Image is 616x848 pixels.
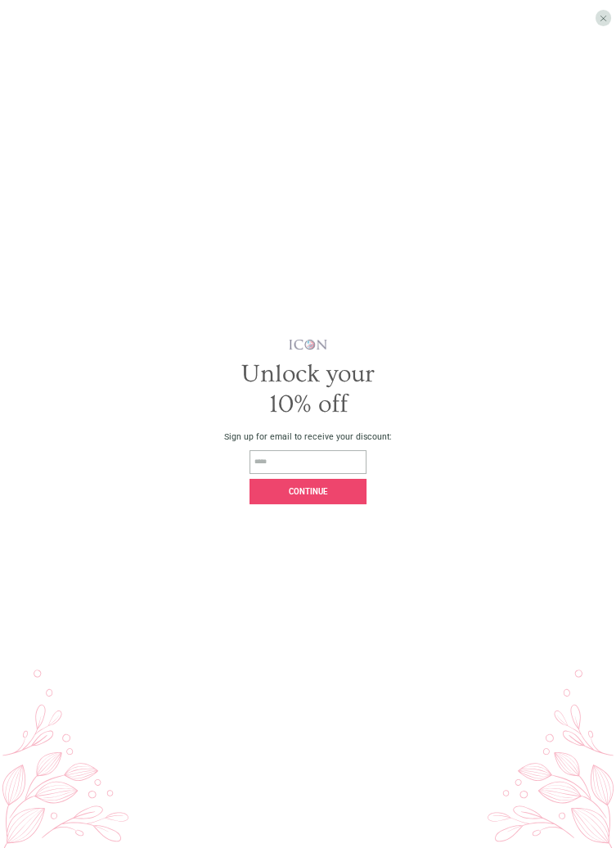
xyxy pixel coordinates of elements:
[600,13,607,24] span: X
[288,339,328,351] img: iconwallstickersl_1754656298800.png
[241,360,375,388] span: Unlock your
[289,487,327,496] span: Continue
[224,431,392,442] span: Sign up for email to receive your discount:
[269,390,348,418] span: 10% off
